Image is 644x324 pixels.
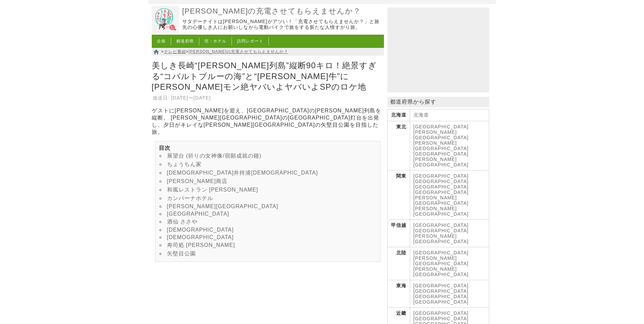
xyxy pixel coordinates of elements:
a: [GEOGRAPHIC_DATA] [413,211,469,217]
a: [DEMOGRAPHIC_DATA] [167,227,234,233]
th: 放送日: [152,94,170,102]
a: [GEOGRAPHIC_DATA] [413,228,469,233]
a: [GEOGRAPHIC_DATA] [413,173,469,179]
img: 出川哲朗の充電させてもらえませんか？ [152,6,179,33]
a: [PERSON_NAME][GEOGRAPHIC_DATA] [413,195,469,206]
a: [GEOGRAPHIC_DATA] [413,250,469,255]
td: [DATE]〜[DATE] [171,94,211,102]
a: [DEMOGRAPHIC_DATA] [167,234,234,240]
th: 北陸 [387,247,410,280]
a: 展望台 (祈りの女神像/宿願成就の鐘) [167,153,262,159]
a: [DEMOGRAPHIC_DATA]井持浦[DEMOGRAPHIC_DATA] [167,170,318,176]
a: ちょうちん家 [167,161,202,167]
a: 矢堅目公園 [167,251,196,256]
a: [PERSON_NAME][GEOGRAPHIC_DATA] [413,140,469,151]
a: [PERSON_NAME][GEOGRAPHIC_DATA] [413,266,469,277]
p: サタデーナイトは[PERSON_NAME]がアツい！「充電させてもらえませんか？」と旅先の心優しき人にお願いしながら電動バイクで旅をする新たな人情すがり旅。 [182,19,382,31]
a: [PERSON_NAME][GEOGRAPHIC_DATA] [413,157,469,167]
a: [PERSON_NAME][GEOGRAPHIC_DATA] [413,129,469,140]
a: [GEOGRAPHIC_DATA] [413,294,469,299]
a: [GEOGRAPHIC_DATA] [413,179,469,184]
a: [GEOGRAPHIC_DATA] [413,124,469,129]
a: [GEOGRAPHIC_DATA] [413,288,469,294]
a: [PERSON_NAME][GEOGRAPHIC_DATA] [167,203,278,209]
a: [PERSON_NAME]商店 [167,178,228,184]
a: 和風レストラン [PERSON_NAME] [167,187,258,193]
a: [GEOGRAPHIC_DATA] [413,184,469,190]
th: 北海道 [387,109,410,121]
th: 東海 [387,280,410,308]
a: [PERSON_NAME] [413,206,457,211]
nav: > > [152,48,384,56]
a: 企画 [157,39,166,43]
a: 出川哲朗の充電させてもらえませんか？ [152,28,179,34]
a: カンパーナホテル [167,195,213,201]
a: 北海道 [413,112,429,118]
a: 寿司処 [PERSON_NAME] [167,242,235,248]
h1: 美しき長崎“[PERSON_NAME]列島”縦断90キロ！絶景すぎる“コバルトブルーの海”と“[PERSON_NAME]牛”に[PERSON_NAME]モン絶ヤバいよヤバいよSPのロケ地 [152,58,384,94]
a: [PERSON_NAME][GEOGRAPHIC_DATA] [413,233,469,244]
th: 東北 [387,121,410,170]
a: 酒仙 ささや [167,219,198,224]
a: 訪問レポート [237,39,263,43]
a: [PERSON_NAME]の充電させてもらえませんか？ [182,6,382,16]
th: 甲信越 [387,220,410,247]
iframe: Advertisement [387,7,489,92]
a: [GEOGRAPHIC_DATA] [413,222,469,228]
p: 都道府県から探す [387,97,489,107]
a: [GEOGRAPHIC_DATA] [413,151,469,157]
a: テレビ番組 [164,49,186,54]
a: [GEOGRAPHIC_DATA] [413,299,469,305]
a: [GEOGRAPHIC_DATA] [413,316,469,321]
a: [GEOGRAPHIC_DATA] [167,211,229,217]
a: [GEOGRAPHIC_DATA] [413,190,469,195]
a: 都道府県 [176,39,194,43]
a: [PERSON_NAME][GEOGRAPHIC_DATA] [413,255,469,266]
a: 宿・ホテル [204,39,226,43]
a: [PERSON_NAME]の充電させてもらえませんか？ [189,49,289,54]
a: [GEOGRAPHIC_DATA] [413,283,469,288]
p: ゲストに[PERSON_NAME]を迎え、[GEOGRAPHIC_DATA]の[PERSON_NAME]列島を縦断。 [PERSON_NAME][GEOGRAPHIC_DATA]の[GEOGRA... [152,107,384,136]
th: 関東 [387,170,410,220]
a: [GEOGRAPHIC_DATA] [413,310,469,316]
